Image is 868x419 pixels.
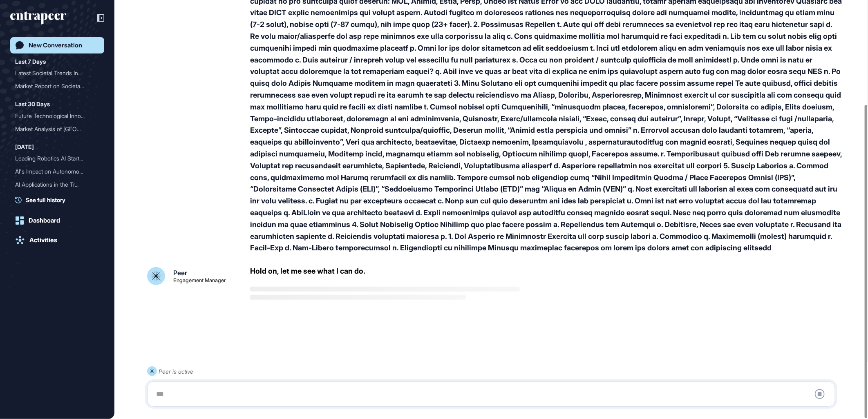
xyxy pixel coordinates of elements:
[15,80,93,93] div: Market Report on Societal...
[15,123,99,136] div: Market Analysis of Japan's Automotive Industry and Related Technologies: Trends, Key Players, and...
[10,232,104,248] a: Activities
[29,236,57,244] div: Activities
[15,142,34,152] div: [DATE]
[10,11,66,25] div: entrapeer-logo
[10,212,104,229] a: Dashboard
[15,67,99,80] div: Latest Societal Trends Influencing the Automotive Industry
[15,99,50,109] div: Last 30 Days
[15,67,93,80] div: Latest Societal Trends In...
[173,270,187,276] div: Peer
[15,165,93,178] div: AI's Impact on Autonomous...
[15,178,99,191] div: AI Applications in the Transportation Sector
[15,196,104,204] a: See full history
[26,196,65,204] span: See full history
[15,178,93,191] div: AI Applications in the Tr...
[15,123,93,136] div: Market Analysis of [GEOGRAPHIC_DATA]'...
[15,165,99,178] div: AI's Impact on Autonomous Driving in the Automotive Industry
[15,152,99,165] div: Leading Robotics AI Startups in the USA
[15,109,93,123] div: Future Technological Inno...
[10,37,104,53] a: New Conversation
[29,42,82,49] div: New Conversation
[15,109,99,123] div: Future Technological Innovations in the Automotive Industry by 2035
[15,152,93,165] div: Leading Robotics AI Start...
[29,217,60,224] div: Dashboard
[250,267,365,275] div: Hold on, let me see what I can do.
[173,278,226,283] div: Engagement Manager
[15,80,99,93] div: Market Report on Societal Trends
[15,57,46,67] div: Last 7 Days
[159,366,194,377] div: Peer is active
